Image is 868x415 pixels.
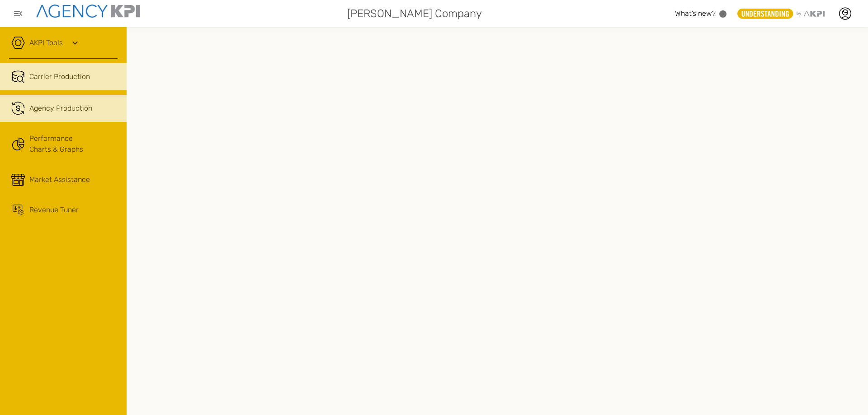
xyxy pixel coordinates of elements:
a: AKPI Tools [29,37,63,48]
span: Revenue Tuner [29,205,79,215]
span: Agency Production [29,103,92,114]
span: What’s new? [675,9,716,18]
span: Carrier Production [29,71,90,82]
span: Market Assistance [29,174,90,185]
span: [PERSON_NAME] Company [347,5,482,22]
img: agencykpi-logo-550x69-2d9e3fa8.png [36,5,140,18]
